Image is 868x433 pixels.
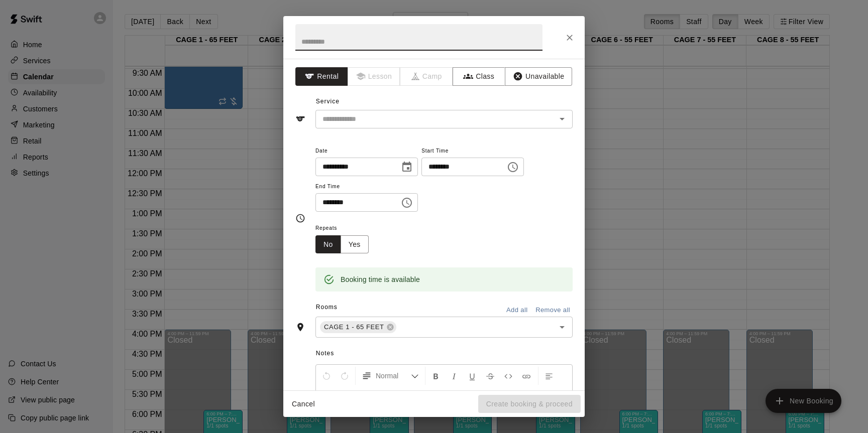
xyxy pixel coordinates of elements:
[501,303,533,318] button: Add all
[561,29,579,47] button: Close
[295,213,305,223] svg: Timing
[336,367,353,385] button: Redo
[287,395,319,413] button: Cancel
[505,67,572,86] button: Unavailable
[400,67,453,86] span: Camps can only be created in the Services page
[555,112,569,126] button: Open
[453,67,505,86] button: Class
[533,303,573,318] button: Remove all
[318,367,335,385] button: Undo
[500,367,517,385] button: Insert Code
[376,371,411,381] span: Normal
[555,320,569,334] button: Open
[427,367,445,385] button: Format Bold
[318,385,335,403] button: Center Align
[358,367,423,385] button: Formatting Options
[446,367,463,385] button: Format Italics
[518,367,535,385] button: Insert Link
[348,67,401,86] span: Lessons must be created in the Services page first
[315,180,418,194] span: End Time
[421,145,524,158] span: Start Time
[316,304,338,311] span: Rooms
[341,270,420,288] div: Booking time is available
[540,367,558,385] button: Left Align
[397,193,417,213] button: Choose time, selected time is 11:15 AM
[295,114,305,124] svg: Service
[315,235,369,254] div: outlined button group
[316,98,340,105] span: Service
[503,157,523,177] button: Choose time, selected time is 10:45 AM
[320,322,388,332] span: CAGE 1 - 65 FEET
[464,367,481,385] button: Format Underline
[341,235,369,254] button: Yes
[397,157,417,177] button: Choose date, selected date is Oct 12, 2025
[315,222,377,235] span: Repeats
[315,145,418,158] span: Date
[482,367,499,385] button: Format Strikethrough
[354,385,371,403] button: Justify Align
[336,385,353,403] button: Right Align
[316,346,573,362] span: Notes
[295,322,305,332] svg: Rooms
[315,235,341,254] button: No
[295,67,348,86] button: Rental
[320,321,396,333] div: CAGE 1 - 65 FEET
